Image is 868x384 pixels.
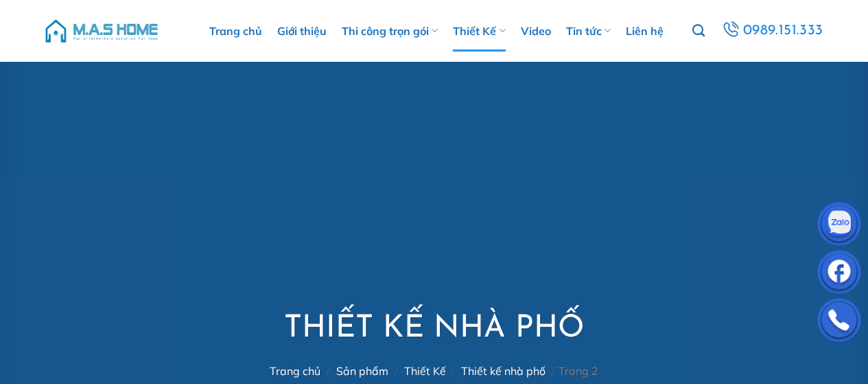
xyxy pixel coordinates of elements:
a: 0989.151.333 [720,19,825,43]
a: Tìm kiếm [692,16,705,45]
a: Thiết kế nhà phố [461,364,546,378]
img: Zalo [819,205,860,247]
a: Video [521,10,551,52]
a: Thi công trọn gói [342,10,438,52]
a: Thiết Kế [453,10,505,52]
a: Liên hệ [626,10,664,52]
a: Thiết Kế [404,364,446,378]
span: / [552,364,555,378]
a: Trang chủ [209,10,262,52]
a: Giới thiệu [277,10,327,52]
nav: Trang 2 [270,365,598,378]
img: Phone [819,302,860,343]
span: / [451,364,455,378]
span: / [395,364,398,378]
span: / [327,364,330,378]
a: Sản phẩm [336,364,388,378]
span: 0989.151.333 [743,19,823,43]
img: M.A.S HOME – Tổng Thầu Thiết Kế Và Xây Nhà Trọn Gói [43,10,160,52]
h1: Thiết kế nhà phố [270,309,598,350]
a: Tin tức [566,10,611,52]
img: Facebook [819,253,860,295]
a: Trang chủ [270,364,320,378]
